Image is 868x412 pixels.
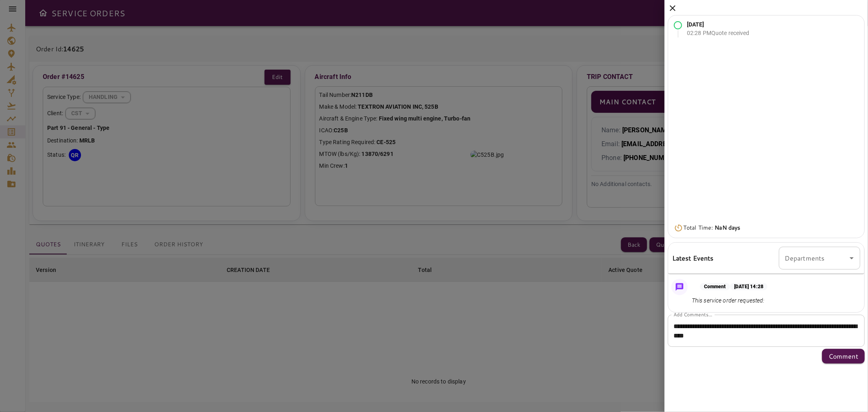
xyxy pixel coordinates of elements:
[692,296,767,305] p: This service order requested:
[687,20,750,29] p: [DATE]
[700,283,730,290] p: Comment
[730,283,767,290] p: [DATE] 14:28
[846,252,857,264] button: Open
[822,349,865,364] button: Comment
[672,253,714,263] h6: Latest Events
[683,224,741,232] p: Total Time:
[674,281,685,293] img: Message Icon
[673,311,712,318] label: Add Comments...
[674,224,683,232] img: Timer Icon
[829,351,858,361] p: Comment
[715,224,741,232] b: NaN days
[687,29,750,37] p: 02:28 PM Quote received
